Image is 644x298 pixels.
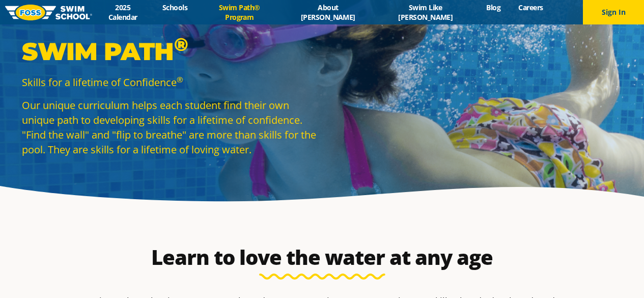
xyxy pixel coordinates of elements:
p: Skills for a lifetime of Confidence [22,75,317,90]
img: FOSS Swim School Logo [5,5,92,20]
sup: ® [177,74,183,85]
h2: Learn to love the water at any age [82,245,563,269]
a: 2025 Calendar [92,3,154,22]
p: Swim Path [22,36,317,67]
a: Schools [154,3,197,12]
a: Careers [510,3,552,12]
sup: ® [174,33,188,56]
p: Our unique curriculum helps each student find their own unique path to developing skills for a li... [22,98,317,157]
a: Swim Like [PERSON_NAME] [374,3,478,22]
a: Swim Path® Program [197,3,283,22]
a: About [PERSON_NAME] [283,3,374,22]
a: Blog [478,3,510,12]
